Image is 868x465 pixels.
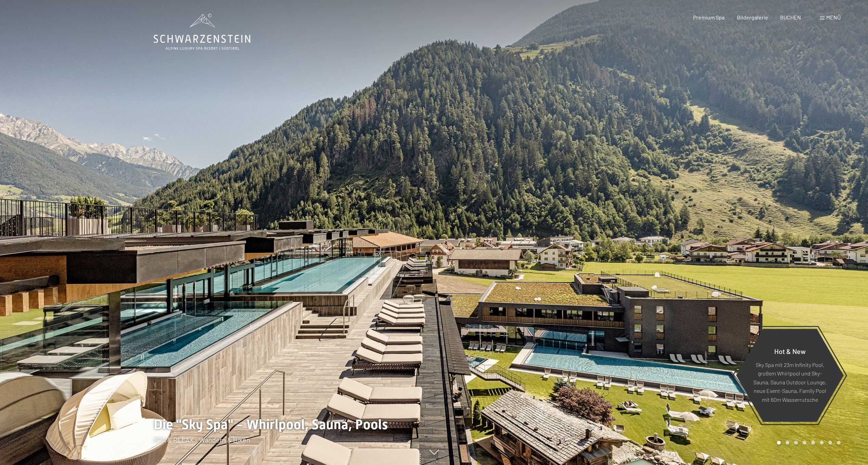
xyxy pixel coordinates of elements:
[774,347,806,355] span: Hot & New
[811,441,815,445] div: Carousel Page 5
[777,441,781,445] div: Carousel Page 1 (Current Slide)
[828,441,832,445] div: Carousel Page 7
[803,441,806,445] div: Carousel Page 4
[693,14,725,20] a: Premium Spa
[786,441,789,445] div: Carousel Page 2
[820,441,824,445] div: Carousel Page 6
[775,441,841,445] div: Carousel Pagination
[794,441,798,445] div: Carousel Page 3
[753,360,827,404] p: Sky Spa mit 23m Infinity Pool, großem Whirlpool und Sky-Sauna, Sauna Outdoor Lounge, neue Event-S...
[780,14,801,20] a: BUCHEN
[826,14,841,20] span: Menü
[736,328,844,422] a: Hot & New Sky Spa mit 23m Infinity Pool, großem Whirlpool und Sky-Sauna, Sauna Outdoor Lounge, ne...
[837,441,841,445] div: Carousel Page 8
[737,14,768,20] a: Bildergalerie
